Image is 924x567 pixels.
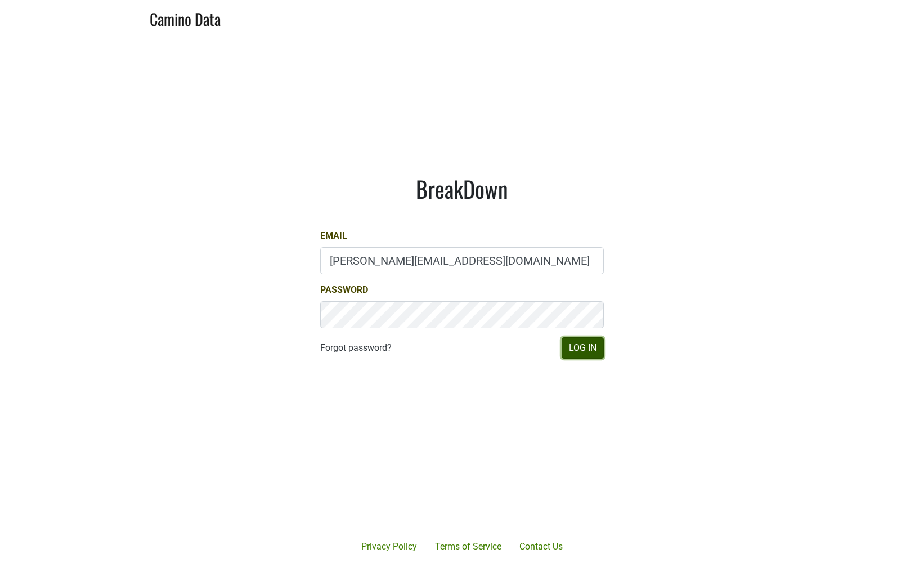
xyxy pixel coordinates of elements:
[426,535,510,558] a: Terms of Service
[150,5,221,31] a: Camino Data
[320,283,368,297] label: Password
[562,337,604,359] button: Log In
[320,229,347,243] label: Email
[510,535,572,558] a: Contact Us
[320,341,392,355] a: Forgot password?
[320,175,604,202] h1: BreakDown
[352,535,426,558] a: Privacy Policy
